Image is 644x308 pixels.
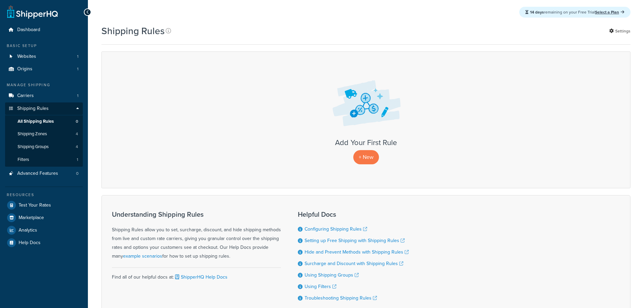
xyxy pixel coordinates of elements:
[5,141,83,153] a: Shipping Groups 4
[5,192,83,198] div: Resources
[305,260,403,267] a: Surcharge and Discount with Shipping Rules
[109,139,623,147] h3: Add Your First Rule
[112,267,281,282] div: Find all of our helpful docs at:
[19,203,51,208] span: Test Your Rates
[174,274,228,281] a: ShipperHQ Help Docs
[5,102,83,167] li: Shipping Rules
[5,50,83,63] li: Websites
[5,153,83,166] a: Filters 1
[353,150,379,164] a: + New
[5,212,83,224] a: Marketplace
[530,9,544,15] strong: 14 days
[5,115,83,128] li: All Shipping Rules
[5,167,83,180] li: Advanced Features
[7,5,58,19] a: ShipperHQ Home
[77,66,78,72] span: 1
[305,283,336,290] a: Using Filters
[18,119,54,124] span: All Shipping Rules
[17,171,58,176] span: Advanced Features
[519,7,630,18] div: remaining on your Free Trial
[17,93,34,99] span: Carriers
[5,24,83,36] a: Dashboard
[77,157,78,163] span: 1
[305,237,405,244] a: Setting up Free Shipping with Shipping Rules
[76,171,78,176] span: 0
[5,115,83,128] a: All Shipping Rules 0
[5,128,83,140] li: Shipping Zones
[5,50,83,63] a: Websites 1
[76,119,78,124] span: 0
[5,153,83,166] li: Filters
[112,211,281,218] h3: Understanding Shipping Rules
[19,228,37,233] span: Analytics
[112,211,281,261] div: Shipping Rules allow you to set, surcharge, discount, and hide shipping methods from live and cus...
[5,102,83,115] a: Shipping Rules
[305,294,377,302] a: Troubleshooting Shipping Rules
[5,82,83,88] div: Manage Shipping
[5,63,83,75] a: Origins 1
[123,253,162,260] a: example scenarios
[5,43,83,49] div: Basic Setup
[5,63,83,75] li: Origins
[76,144,78,150] span: 4
[5,141,83,153] li: Shipping Groups
[17,54,36,60] span: Websites
[305,271,359,279] a: Using Shipping Groups
[101,24,165,38] h1: Shipping Rules
[76,131,78,137] span: 4
[359,153,374,161] span: + New
[5,90,83,102] a: Carriers 1
[5,237,83,249] a: Help Docs
[609,26,630,36] a: Settings
[5,199,83,211] a: Test Your Rates
[18,131,47,137] span: Shipping Zones
[5,224,83,236] a: Analytics
[18,157,29,163] span: Filters
[5,128,83,140] a: Shipping Zones 4
[5,167,83,180] a: Advanced Features 0
[19,240,41,246] span: Help Docs
[305,248,409,256] a: Hide and Prevent Methods with Shipping Rules
[77,54,78,60] span: 1
[595,9,624,15] a: Select a Plan
[17,27,40,33] span: Dashboard
[5,90,83,102] li: Carriers
[298,211,409,218] h3: Helpful Docs
[305,226,367,233] a: Configuring Shipping Rules
[17,66,32,72] span: Origins
[18,144,49,150] span: Shipping Groups
[17,106,49,112] span: Shipping Rules
[19,215,44,221] span: Marketplace
[77,93,78,99] span: 1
